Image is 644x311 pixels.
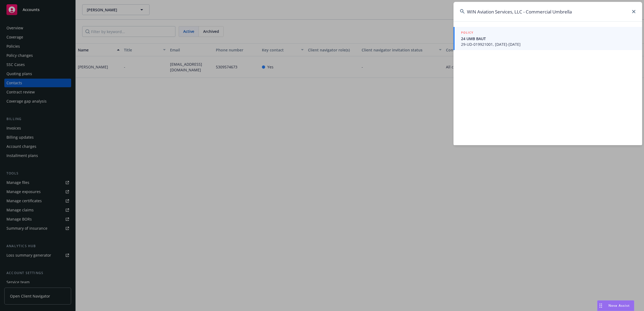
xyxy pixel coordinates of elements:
[453,2,642,21] input: Search...
[597,300,634,311] button: Nova Assist
[453,27,642,50] a: POLICY24 UMB BAUT29-UD-019921001, [DATE]-[DATE]
[608,303,630,308] span: Nova Assist
[461,36,636,41] span: 24 UMB BAUT
[461,41,636,47] span: 29-UD-019921001, [DATE]-[DATE]
[461,30,473,35] h5: POLICY
[597,300,604,311] div: Drag to move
